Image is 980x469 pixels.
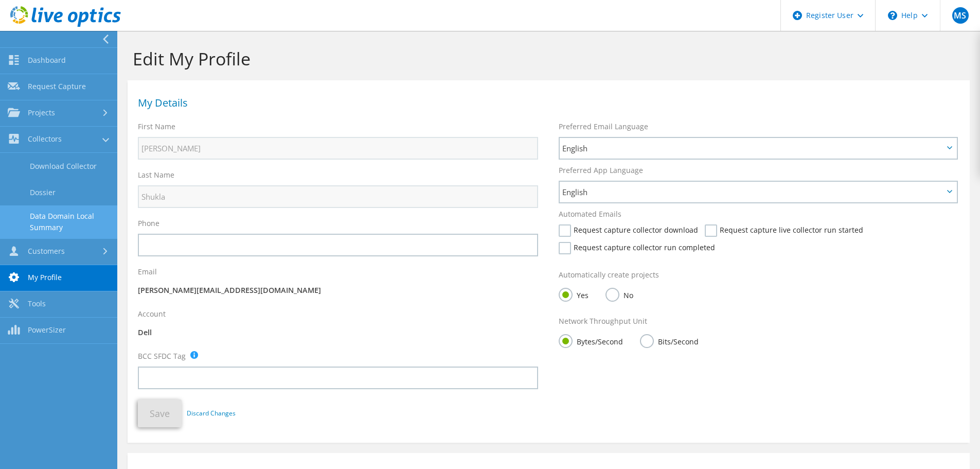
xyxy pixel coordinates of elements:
[133,48,959,70] h1: Edit My Profile
[952,7,969,24] span: MS
[605,288,633,301] label: No
[559,242,715,254] label: Request capture collector run completed
[559,165,643,176] label: Preferred App Language
[138,267,157,277] label: Email
[559,334,623,347] label: Bytes/Second
[138,327,538,338] p: Dell
[559,288,589,301] label: Yes
[187,408,236,419] a: Discard Changes
[562,186,943,198] span: English
[138,285,538,296] p: [PERSON_NAME][EMAIL_ADDRESS][DOMAIN_NAME]
[559,209,621,219] label: Automated Emails
[562,142,943,154] span: English
[559,121,648,132] label: Preferred Email Language
[138,121,175,132] label: First Name
[138,351,186,361] label: BCC SFDC Tag
[559,270,659,280] label: Automatically create projects
[559,224,698,237] label: Request capture collector download
[138,170,174,180] label: Last Name
[888,11,897,20] svg: \n
[705,224,863,237] label: Request capture live collector run started
[559,316,647,326] label: Network Throughput Unit
[138,309,166,319] label: Account
[138,399,182,427] button: Save
[138,98,954,108] h1: My Details
[138,218,159,229] label: Phone
[640,334,699,347] label: Bits/Second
